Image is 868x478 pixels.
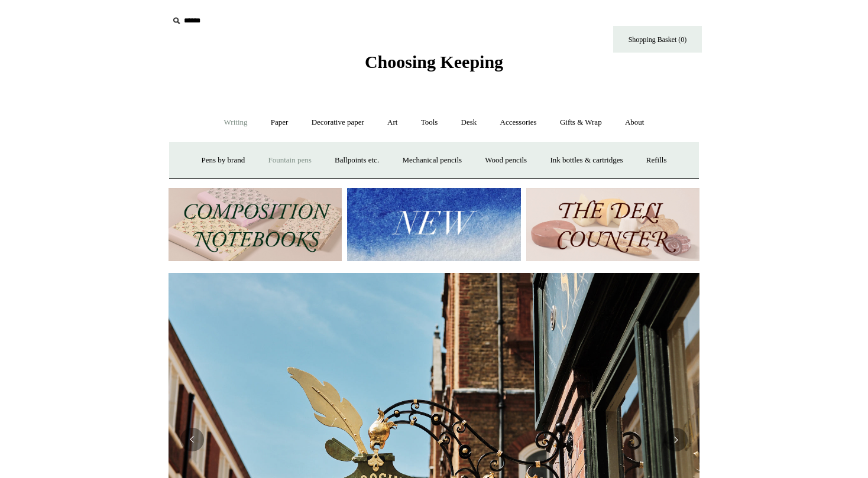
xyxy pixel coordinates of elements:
img: New.jpg__PID:f73bdf93-380a-4a35-bcfe-7823039498e1 [347,188,520,262]
button: Next [664,428,688,451]
span: Choosing Keeping [365,52,503,71]
a: Art [377,107,408,138]
a: Paper [260,107,299,138]
a: Ink bottles & cartridges [539,145,633,176]
a: Writing [213,107,258,138]
a: Shopping Basket (0) [613,26,702,53]
a: Refills [636,145,678,176]
a: Mechanical pencils [391,145,472,176]
a: About [614,107,655,138]
a: Ballpoints etc. [324,145,390,176]
a: Gifts & Wrap [549,107,613,138]
a: Accessories [490,107,548,138]
button: Previous [180,428,204,451]
a: Decorative paper [301,107,375,138]
a: Fountain pens [257,145,322,176]
a: Desk [451,107,488,138]
a: Pens by brand [191,145,256,176]
img: 202302 Composition ledgers.jpg__PID:69722ee6-fa44-49dd-a067-31375e5d54ec [169,188,342,262]
img: The Deli Counter [526,188,699,262]
a: Choosing Keeping [365,61,503,70]
a: Wood pencils [474,145,537,176]
a: Tools [410,107,449,138]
